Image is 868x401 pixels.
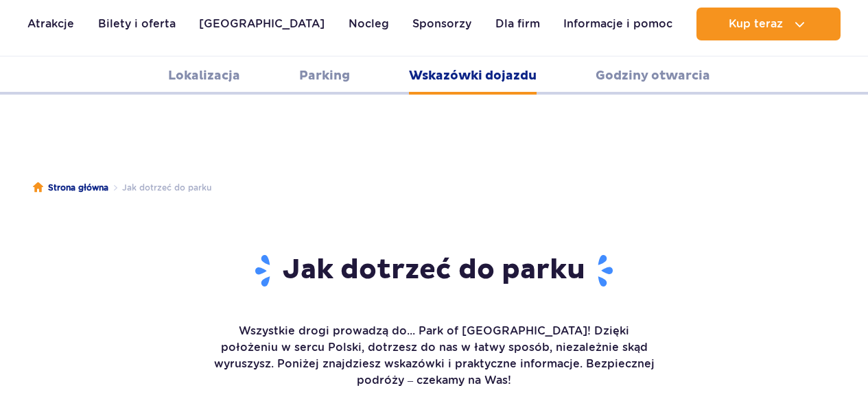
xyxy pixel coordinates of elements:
[729,18,783,30] span: Kup teraz
[409,57,537,95] a: Wskazówki dojazdu
[98,8,176,40] a: Bilety i oferta
[696,8,841,40] button: Kup teraz
[211,253,657,289] h1: Jak dotrzeć do parku
[299,57,350,95] a: Parking
[108,181,211,195] li: Jak dotrzeć do parku
[495,8,540,40] a: Dla firm
[33,181,108,195] a: Strona główna
[412,8,471,40] a: Sponsorzy
[211,323,657,389] p: Wszystkie drogi prowadzą do... Park of [GEOGRAPHIC_DATA]! Dzięki położeniu w sercu Polski, dotrze...
[27,8,74,40] a: Atrakcje
[349,8,389,40] a: Nocleg
[199,8,325,40] a: [GEOGRAPHIC_DATA]
[596,57,710,95] a: Godziny otwarcia
[563,8,672,40] a: Informacje i pomoc
[168,57,240,95] a: Lokalizacja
